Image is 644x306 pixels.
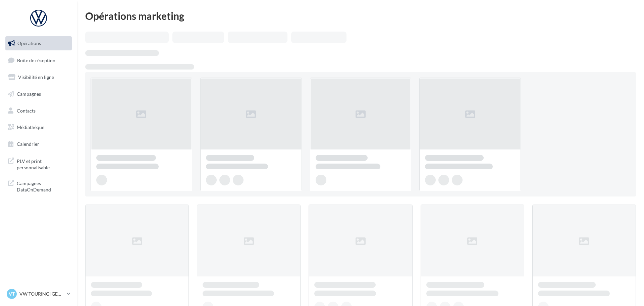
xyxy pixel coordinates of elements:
a: VT VW TOURING [GEOGRAPHIC_DATA] [5,288,72,300]
span: Médiathèque [17,124,44,130]
span: Boîte de réception [17,57,55,63]
span: Campagnes DataOnDemand [17,179,69,193]
div: Opérations marketing [85,11,636,21]
span: VT [9,291,15,297]
a: Visibilité en ligne [4,70,73,84]
a: Campagnes [4,87,73,101]
a: Médiathèque [4,120,73,134]
span: Calendrier [17,141,39,147]
a: Opérations [4,36,73,50]
span: Campagnes [17,91,41,97]
a: Boîte de réception [4,53,73,68]
span: Visibilité en ligne [18,74,54,80]
a: PLV et print personnalisable [4,154,73,174]
p: VW TOURING [GEOGRAPHIC_DATA] [19,291,64,297]
span: Contacts [17,107,36,113]
span: PLV et print personnalisable [17,157,69,171]
a: Contacts [4,104,73,118]
span: Opérations [17,40,41,46]
a: Calendrier [4,137,73,151]
a: Campagnes DataOnDemand [4,176,73,196]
